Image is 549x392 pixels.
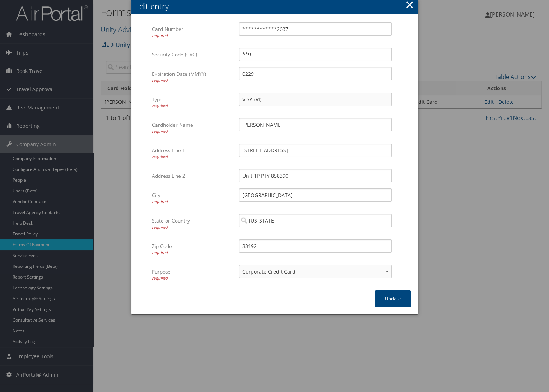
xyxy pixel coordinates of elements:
[152,93,233,112] label: Type
[152,188,233,208] label: City
[152,214,233,234] label: State or Country
[152,78,168,83] span: required
[152,103,168,108] span: required
[152,239,233,259] label: Zip Code
[152,33,168,38] span: required
[152,224,168,230] span: required
[152,265,233,285] label: Purpose
[135,1,418,12] div: Edit entry
[152,118,233,138] label: Cardholder Name
[152,275,168,281] span: required
[152,129,168,134] span: required
[152,250,168,255] span: required
[152,22,233,42] label: Card Number
[375,290,411,307] button: Update
[152,169,233,183] label: Address Line 2
[152,48,233,61] label: Security Code (CVC)
[152,67,233,87] label: Expiration Date (MMYY)
[152,154,168,159] span: required
[152,199,168,204] span: required
[152,144,233,163] label: Address Line 1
